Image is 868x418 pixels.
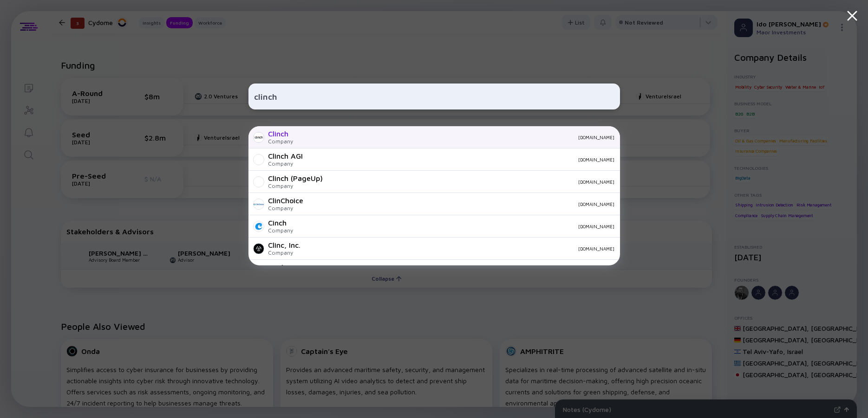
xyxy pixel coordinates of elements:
div: ClinChoice [268,196,303,205]
div: cinch [268,263,293,271]
div: Company [268,160,303,167]
div: [DOMAIN_NAME] [308,246,614,251]
div: Clinch [268,129,293,138]
div: Company [268,227,293,234]
div: Company [268,138,293,145]
div: Clinch (PageUp) [268,174,323,182]
div: Clinch AGI [268,152,303,160]
div: [DOMAIN_NAME] [311,201,614,207]
div: Company [268,249,300,256]
div: [DOMAIN_NAME] [300,224,614,229]
div: Company [268,182,323,189]
div: Clinc, Inc. [268,241,300,249]
div: Company [268,205,303,212]
input: Search Company or Investor... [254,88,614,105]
div: [DOMAIN_NAME] [300,135,614,140]
div: Cinch [268,219,293,227]
div: [DOMAIN_NAME] [310,157,614,162]
div: [DOMAIN_NAME] [330,179,614,185]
